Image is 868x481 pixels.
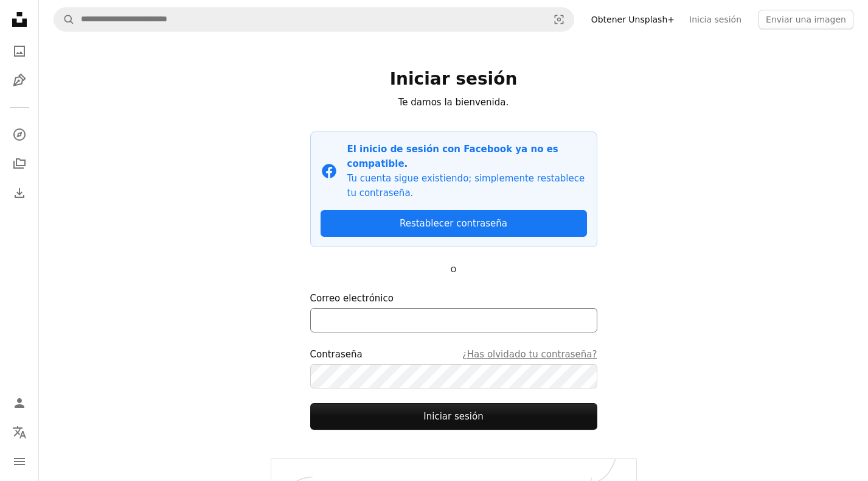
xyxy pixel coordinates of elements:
[7,181,32,205] a: Historial de descargas
[682,10,749,29] a: Inicia sesión
[451,265,456,274] small: O
[310,68,597,90] h1: Iniciar sesión
[7,420,32,444] button: Idioma
[347,171,587,200] p: Tu cuenta sigue existiendo; simplemente restablece tu contraseña.
[7,391,32,415] a: Iniciar sesión / Registrarse
[310,364,597,388] input: Contraseña¿Has olvidado tu contraseña?
[462,347,597,362] a: ¿Has olvidado tu contraseña?
[310,95,597,110] p: Te damos la bienvenida.
[310,291,597,332] label: Correo electrónico
[310,308,597,332] input: Correo electrónico
[544,8,574,31] button: Búsqueda visual
[7,68,32,93] a: Ilustraciones
[7,152,32,176] a: Colecciones
[347,142,587,171] p: El inicio de sesión con Facebook ya no es compatible.
[7,39,32,63] a: Fotos
[7,449,32,474] button: Menú
[759,10,853,29] button: Enviar una imagen
[54,8,75,31] button: Buscar en Unsplash
[310,403,597,430] button: Iniciar sesión
[584,10,682,29] a: Obtener Unsplash+
[310,347,597,362] div: Contraseña
[321,210,587,237] a: Restablecer contraseña
[7,7,32,34] a: Inicio — Unsplash
[54,7,574,32] form: Encuentra imágenes en todo el sitio
[7,122,32,147] a: Explorar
